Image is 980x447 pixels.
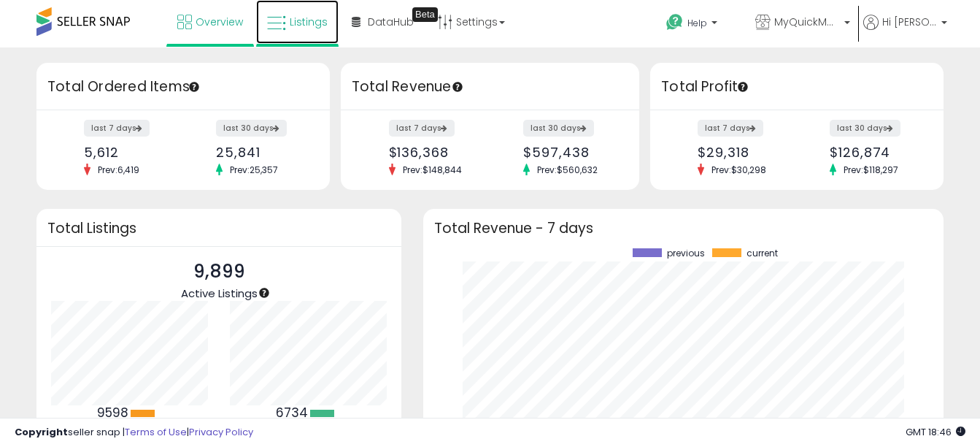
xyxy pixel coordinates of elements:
div: $29,318 [698,145,786,160]
span: Prev: 6,419 [90,164,147,176]
i: Get Help [665,13,684,31]
p: 9,899 [181,258,258,286]
strong: Copyright [15,425,68,439]
label: last 30 days [830,120,900,137]
span: MyQuickMart [774,15,840,29]
div: $136,368 [389,145,479,160]
span: DataHub [368,15,414,29]
h3: Total Listings [47,223,390,234]
span: Prev: $148,844 [396,164,469,176]
h3: Total Revenue [352,77,628,97]
a: Privacy Policy [189,425,253,439]
div: Tooltip anchor [258,286,271,299]
span: Hi [PERSON_NAME] [882,15,937,29]
span: Listings [290,15,328,29]
b: 9598 [97,404,128,421]
div: seller snap | | [15,426,253,440]
span: Overview [196,15,243,29]
span: Prev: 25,357 [223,164,285,176]
div: Tooltip anchor [736,80,749,93]
label: last 30 days [523,120,594,137]
div: Tooltip anchor [451,80,464,93]
span: Prev: $30,298 [704,164,773,176]
span: Prev: $118,297 [836,164,906,176]
span: Help [687,17,707,29]
label: last 7 days [698,120,763,137]
h3: Total Revenue - 7 days [434,223,933,234]
a: Help [655,2,742,47]
a: Terms of Use [125,425,187,439]
label: last 7 days [389,120,455,137]
div: 5,612 [84,145,172,160]
span: previous [667,248,705,259]
b: 6734 [276,404,308,421]
label: last 7 days [84,120,150,137]
h3: Total Ordered Items [47,77,319,97]
label: last 30 days [216,120,287,137]
div: Tooltip anchor [412,7,438,22]
span: Active Listings [181,286,258,301]
h3: Total Profit [661,77,933,97]
div: Tooltip anchor [188,80,201,93]
a: Hi [PERSON_NAME] [863,15,947,47]
div: $126,874 [830,145,918,160]
span: 2025-10-6 18:46 GMT [906,425,965,439]
span: Prev: $560,632 [530,164,605,176]
div: 25,841 [216,145,304,160]
span: current [746,248,778,259]
div: $597,438 [523,145,614,160]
